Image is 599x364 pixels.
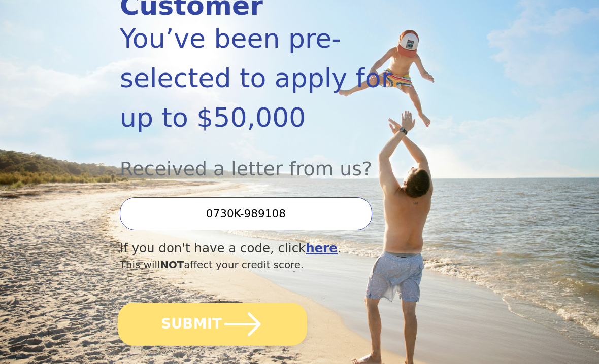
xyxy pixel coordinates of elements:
div: If you don't have a code, click . [120,239,425,258]
div: This will affect your credit score. [120,258,425,273]
span: NOT [160,259,184,271]
button: SUBMIT [118,303,307,346]
a: here [306,241,338,256]
input: Enter your Offer Code: [120,197,372,230]
div: Received a letter from us? [120,137,425,184]
div: You’ve been pre-selected to apply for up to $50,000 [120,19,425,137]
